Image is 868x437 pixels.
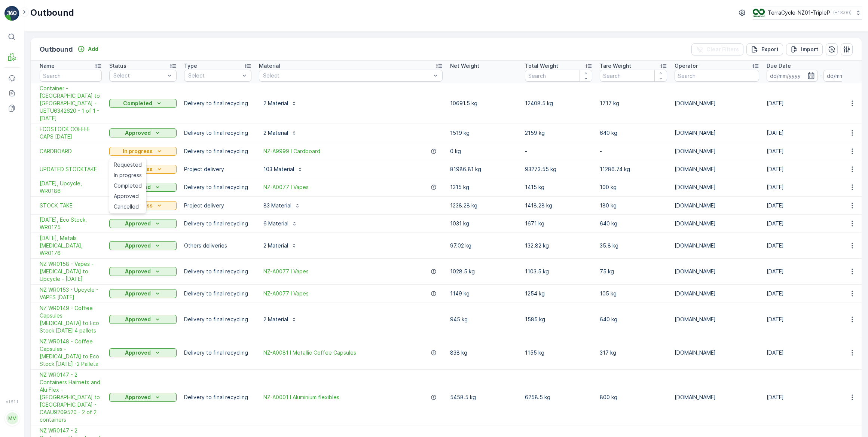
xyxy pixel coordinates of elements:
[525,100,592,107] p: 12408.5 kg
[109,219,177,228] button: Approved
[767,62,791,70] p: Due Date
[675,290,759,297] p: [DOMAIN_NAME]
[450,100,517,107] p: 10691.5 kg
[259,240,302,252] button: 2 Material
[184,394,251,401] p: Delivery to final recycling
[525,316,592,323] p: 1585 kg
[263,100,288,107] p: 2 Material
[450,268,517,275] p: 1028.5 kg
[600,202,667,209] p: 180 kg
[40,216,102,231] a: 30/05/2025, Eco Stock, WR0175
[600,129,667,137] p: 640 kg
[675,316,759,323] p: [DOMAIN_NAME]
[40,371,102,424] a: NZ WR0147 - 2 Containers Hairnets and Alu Flex - NZ to Canada - CAAU9209520 - 2 of 2 containers
[123,100,152,107] p: Completed
[263,183,309,191] span: NZ-A0077 I Vapes
[259,200,305,212] button: 83 Material
[40,148,102,155] a: CARDBOARD
[675,202,759,209] p: [DOMAIN_NAME]
[40,338,102,368] a: NZ WR0148 - Coffee Capsules - Tic to Eco Stock 4.4.2025 -2 Pallets
[675,349,759,356] p: [DOMAIN_NAME]
[600,349,667,356] p: 317 kg
[40,125,102,140] span: ECOSTOCK COFFEE CAPS [DATE]
[263,349,356,356] a: NZ-A0081 I Metallic Coffee Capsules
[675,220,759,227] p: [DOMAIN_NAME]
[263,290,309,297] a: NZ-A0077 I Vapes
[450,220,517,227] p: 1031 kg
[259,62,280,70] p: Material
[263,166,294,173] p: 103 Material
[753,9,765,17] img: TC_7kpGtVS.png
[525,268,592,275] p: 1103.5 kg
[109,241,177,250] button: Approved
[4,400,19,404] span: v 1.51.1
[450,290,517,297] p: 1149 kg
[600,70,667,82] input: Search
[109,289,177,298] button: Approved
[600,148,667,155] p: -
[125,290,151,297] p: Approved
[40,234,102,257] span: [DATE], Metals [MEDICAL_DATA], WR0176
[450,242,517,249] p: 97.02 kg
[675,100,759,107] p: [DOMAIN_NAME]
[706,46,739,53] p: Clear Filters
[40,260,102,283] span: NZ WR0158 - Vapes - [MEDICAL_DATA] to Upcycle - [DATE]
[40,44,73,55] p: Outbound
[114,172,142,179] span: In progress
[40,216,102,231] span: [DATE], Eco Stock, WR0175
[525,148,592,155] p: -
[450,62,479,70] p: Net Weight
[259,313,302,325] button: 2 Material
[109,147,177,156] button: In progress
[40,180,102,195] a: 11/7/2025, Upcycle, WR0186
[259,127,302,139] button: 2 Material
[40,286,102,301] span: NZ WR0153 - Upcycle - VAPES [DATE]
[833,10,852,16] p: ( +13:00 )
[675,129,759,137] p: [DOMAIN_NAME]
[259,97,302,109] button: 2 Material
[109,267,177,276] button: Approved
[184,349,251,356] p: Delivery to final recycling
[40,304,102,334] a: NZ WR0149 - Coffee Capsules Tic to Eco Stock 11.4.2025 4 pallets
[125,242,151,249] p: Approved
[40,85,102,122] span: Container - [GEOGRAPHIC_DATA] to [GEOGRAPHIC_DATA] - UETU6342620 - 1 of 1 - [DATE]
[525,394,592,401] p: 6258.5 kg
[40,304,102,334] span: NZ WR0149 - Coffee Capsules [MEDICAL_DATA] to Eco Stock [DATE] 4 pallets
[125,349,151,356] p: Approved
[767,70,818,82] input: dd/mm/yyyy
[675,183,759,191] p: [DOMAIN_NAME]
[88,45,98,53] p: Add
[768,9,830,16] p: TerraCycle-NZ01-TripleP
[114,203,139,210] span: Cancelled
[184,183,251,191] p: Delivery to final recycling
[74,45,101,54] button: Add
[600,100,667,107] p: 1717 kg
[184,100,251,107] p: Delivery to final recycling
[125,394,151,401] p: Approved
[109,128,177,137] button: Approved
[184,316,251,323] p: Delivery to final recycling
[109,99,177,108] button: Completed
[525,62,558,70] p: Total Weight
[40,202,102,209] span: STOCK TAKE
[525,70,592,82] input: Search
[4,406,19,431] button: MM
[600,290,667,297] p: 105 kg
[184,220,251,227] p: Delivery to final recycling
[40,125,102,140] a: ECOSTOCK COFFEE CAPS 18/09/2025
[450,166,517,173] p: 81986.81 kg
[675,62,698,70] p: Operator
[600,242,667,249] p: 35.8 kg
[263,129,288,137] p: 2 Material
[675,166,759,173] p: [DOMAIN_NAME]
[40,371,102,424] span: NZ WR0147 - 2 Containers Hairnets and Alu Flex - [GEOGRAPHIC_DATA] to [GEOGRAPHIC_DATA] - CAAU920...
[125,129,151,137] p: Approved
[263,268,309,275] a: NZ-A0077 I Vapes
[450,129,517,137] p: 1519 kg
[263,394,339,401] a: NZ-A0001 I Aluminium flexibles
[30,7,74,19] p: Outbound
[263,72,431,79] p: Select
